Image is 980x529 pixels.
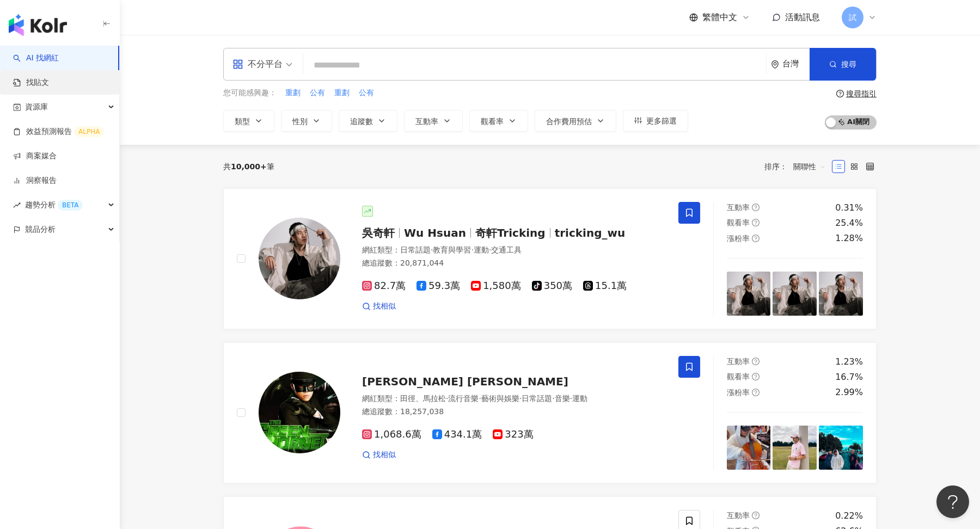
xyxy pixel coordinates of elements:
div: 16.7% [835,371,863,383]
span: 運動 [572,394,587,403]
span: question-circle [752,373,759,380]
span: 日常話題 [522,394,552,403]
span: 434.1萬 [432,429,482,440]
span: · [446,394,448,403]
span: 搜尋 [841,60,856,69]
span: question-circle [836,90,844,97]
span: 趨勢分析 [25,193,83,217]
img: KOL Avatar [259,218,340,299]
span: 漲粉率 [727,388,750,397]
span: question-circle [752,219,759,226]
button: 重劃 [285,87,301,99]
span: 59.3萬 [416,280,460,292]
button: 更多篩選 [623,110,688,132]
img: logo [9,14,67,36]
button: 性別 [281,110,332,132]
span: 教育與學習 [433,245,471,254]
div: 0.22% [835,510,863,522]
div: 1.28% [835,232,863,244]
span: 找相似 [373,450,396,460]
a: KOL Avatar吳奇軒Wu Hsuan奇軒Trickingtricking_wu網紅類型：日常話題·教育與學習·運動·交通工具總追蹤數：20,871,04482.7萬59.3萬1,580萬3... [223,188,877,329]
span: · [519,394,522,403]
span: environment [771,60,779,69]
span: 追蹤數 [350,117,373,126]
div: 總追蹤數 ： 18,257,038 [362,407,665,417]
button: 觀看率 [469,110,528,132]
span: 流行音樂 [448,394,479,403]
span: 互動率 [727,203,750,212]
span: 觀看率 [481,117,504,126]
div: 總追蹤數 ： 20,871,044 [362,258,665,269]
div: 台灣 [782,59,810,69]
span: 互動率 [727,511,750,520]
div: 搜尋指引 [846,89,877,98]
span: 10,000+ [231,162,267,171]
span: appstore [232,59,243,70]
button: 合作費用預估 [535,110,616,132]
span: [PERSON_NAME] [PERSON_NAME] [362,375,568,388]
span: 性別 [292,117,308,126]
span: 藝術與娛樂 [481,394,519,403]
span: question-circle [752,389,759,396]
span: 82.7萬 [362,280,406,292]
span: · [471,245,473,254]
img: post-image [773,426,817,470]
span: 重劃 [334,88,350,99]
button: 追蹤數 [339,110,397,132]
a: 找相似 [362,301,396,312]
span: 吳奇軒 [362,226,395,239]
span: question-circle [752,358,759,365]
div: 網紅類型 ： [362,393,665,404]
span: Wu Hsuan [404,226,466,239]
span: 互動率 [727,357,750,366]
button: 搜尋 [810,48,876,81]
span: 田徑、馬拉松 [400,394,446,403]
span: 合作費用預估 [546,117,592,126]
img: post-image [773,272,817,316]
span: 1,068.6萬 [362,429,421,440]
span: tricking_wu [555,226,626,239]
span: 觀看率 [727,372,750,381]
span: question-circle [752,512,759,519]
span: 類型 [235,117,250,126]
button: 互動率 [404,110,463,132]
span: 關聯性 [793,158,826,175]
span: · [552,394,554,403]
span: · [489,245,491,254]
img: KOL Avatar [259,372,340,453]
div: 25.4% [835,217,863,229]
img: post-image [819,272,863,316]
span: 公有 [310,88,325,99]
span: 運動 [474,245,489,254]
img: post-image [819,426,863,470]
a: 找相似 [362,450,396,460]
button: 公有 [309,87,326,99]
iframe: Help Scout Beacon - Open [936,485,969,518]
span: rise [13,201,21,209]
img: post-image [727,426,771,470]
span: question-circle [752,204,759,211]
span: 漲粉率 [727,234,750,243]
span: 重劃 [285,88,301,99]
span: · [431,245,433,254]
button: 重劃 [334,87,350,99]
span: 公有 [359,88,374,99]
span: 觀看率 [727,218,750,227]
span: 您可能感興趣： [223,88,277,99]
span: 繁體中文 [702,11,737,23]
a: 商案媒合 [13,151,57,162]
span: 15.1萬 [583,280,627,292]
a: searchAI 找網紅 [13,53,59,64]
a: 找貼文 [13,77,49,88]
span: 1,580萬 [471,280,521,292]
div: 排序： [764,158,832,175]
img: post-image [727,272,771,316]
span: 交通工具 [491,245,522,254]
div: 共 筆 [223,162,274,171]
span: 試 [849,11,856,23]
span: 更多篩選 [646,116,677,125]
span: question-circle [752,235,759,242]
span: 互動率 [415,117,438,126]
div: BETA [58,200,83,211]
span: 競品分析 [25,217,56,242]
